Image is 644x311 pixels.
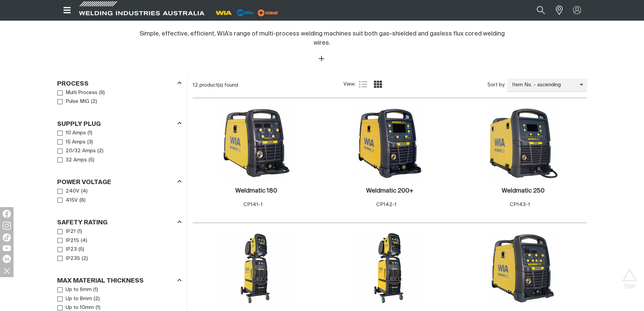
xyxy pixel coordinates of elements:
[193,76,587,94] section: Product list controls
[487,232,559,304] img: Weldmatic 200
[199,83,238,88] span: product(s) found
[66,255,80,263] span: IP23S
[66,246,77,253] span: IP23
[57,138,86,147] a: 15 Amps
[354,107,426,179] img: Weldmatic 200+
[66,89,97,97] span: Multi Process
[57,119,182,128] div: Supply Plug
[487,107,559,179] img: Weldmatic 250
[66,156,87,164] span: 32 Amps
[354,232,426,304] img: Weldmatic 500
[243,202,263,207] span: CP141-1
[235,187,277,195] a: Weldmatic 180
[66,197,78,204] span: 415V
[66,138,86,146] span: 15 Amps
[57,277,144,285] h3: Max Material Thickness
[66,286,92,294] span: Up to 6mm
[57,294,92,304] a: Up to 8mm
[57,236,79,245] a: IP21S
[3,222,11,230] img: Instagram
[57,129,181,164] ul: Supply Plug
[510,202,530,207] span: CP143-1
[366,188,413,194] h2: Weldmatic 200+
[57,227,181,263] ul: Safety Rating
[66,98,89,106] span: Pulse MIG
[57,245,77,254] a: IP23
[3,245,11,251] img: YouTube
[57,285,92,294] a: Up to 6mm
[1,265,13,276] img: hide socials
[57,97,90,106] a: Pulse MIG
[359,80,367,88] a: List view
[3,210,11,218] img: Facebook
[88,129,92,137] span: ( 1 )
[220,232,292,304] img: Weldmatic 350
[366,187,413,195] a: Weldmatic 200+
[66,187,79,195] span: 240V
[529,3,552,18] button: Search products
[57,79,182,88] div: Process
[140,31,505,46] span: Simple, effective, efficient, WIA’s range of multi-process welding machines suit both gas-shielde...
[57,88,181,106] ul: Process
[502,187,545,195] a: Weldmatic 250
[57,178,182,187] div: Power Voltage
[57,80,89,88] h3: Process
[99,89,105,97] span: ( 9 )
[57,254,80,263] a: IP23S
[3,234,11,242] img: TikTok
[91,98,97,106] span: ( 2 )
[507,81,580,89] span: Item No. - ascending
[77,228,82,236] span: ( 1 )
[256,8,280,18] img: miller
[66,129,86,137] span: 10 Amps
[57,218,182,227] div: Safety Rating
[57,147,96,156] a: 20/32 Amps
[502,188,545,194] h2: Weldmatic 250
[57,219,108,227] h3: Safety Rating
[82,255,88,263] span: ( 2 )
[81,187,88,195] span: ( 4 )
[57,156,87,165] a: 32 Amps
[256,10,280,15] a: miller
[57,196,78,205] a: 415V
[57,179,111,186] h3: Power Voltage
[78,246,84,253] span: ( 5 )
[66,295,92,303] span: Up to 8mm
[193,82,343,89] div: 12
[521,3,552,18] input: Product name or item number...
[57,227,76,236] a: IP21
[94,295,100,303] span: ( 2 )
[57,276,182,285] div: Max Material Thickness
[57,187,181,205] ul: Power Voltage
[235,188,277,194] h2: Weldmatic 180
[89,156,94,164] span: ( 5 )
[66,228,76,236] span: IP21
[57,187,80,196] a: 240V
[343,81,356,88] span: View:
[57,129,86,138] a: 10 Amps
[66,147,96,155] span: 20/32 Amps
[3,255,11,263] img: LinkedIn
[220,107,292,179] img: Weldmatic 180
[376,202,397,207] span: CP142-1
[97,147,103,155] span: ( 2 )
[57,120,101,128] h3: Supply Plug
[66,237,79,245] span: IP21S
[93,286,98,294] span: ( 1 )
[622,269,637,284] button: Scroll to top
[487,81,505,89] span: Sort by:
[87,138,93,146] span: ( 3 )
[79,197,86,204] span: ( 8 )
[81,237,87,245] span: ( 4 )
[57,88,98,97] a: Multi Process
